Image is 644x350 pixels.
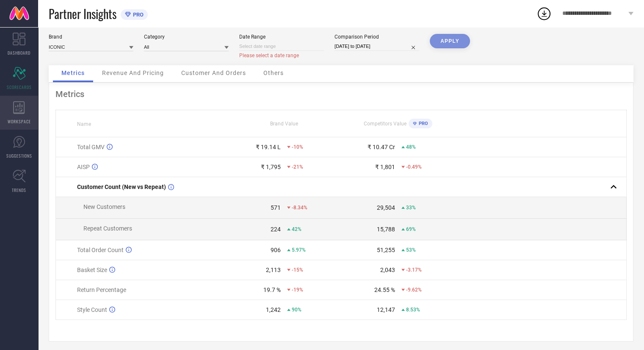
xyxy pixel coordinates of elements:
[292,287,303,293] span: -19%
[406,307,420,313] span: 8.53%
[256,144,281,150] div: ₹ 19.14 L
[417,121,428,126] span: PRO
[406,144,416,150] span: 48%
[144,34,229,40] div: Category
[270,121,298,127] span: Brand Value
[131,11,144,18] span: PRO
[49,34,133,40] div: Brand
[12,187,26,193] span: TRENDS
[7,84,32,90] span: SCORECARDS
[239,53,299,58] span: Please select a date range
[239,42,324,51] input: Select date range
[239,34,324,40] div: Date Range
[6,153,32,159] span: SUGGESTIONS
[292,144,303,150] span: -10%
[77,286,126,293] span: Return Percentage
[83,203,125,210] span: New Customers
[8,50,30,56] span: DASHBOARD
[292,307,301,313] span: 90%
[61,69,85,76] span: Metrics
[292,205,307,211] span: -8.34%
[292,267,303,273] span: -15%
[377,247,395,253] div: 51,255
[83,225,132,232] span: Repeat Customers
[368,144,395,150] div: ₹ 10.47 Cr
[77,121,91,127] span: Name
[380,267,395,273] div: 2,043
[374,286,395,293] div: 24.55 %
[406,164,422,170] span: -0.49%
[406,287,422,293] span: -9.62%
[77,306,107,313] span: Style Count
[266,267,281,273] div: 2,113
[77,183,166,190] span: Customer Count (New vs Repeat)
[375,164,395,170] div: ₹ 1,801
[536,6,552,21] div: Open download list
[271,247,281,253] div: 906
[271,204,281,211] div: 571
[271,226,281,233] div: 224
[406,267,422,273] span: -3.17%
[102,69,164,76] span: Revenue And Pricing
[263,69,284,76] span: Others
[77,144,105,150] span: Total GMV
[292,247,306,253] span: 5.97%
[364,121,406,127] span: Competitors Value
[292,164,303,170] span: -21%
[261,164,281,170] div: ₹ 1,795
[406,205,416,211] span: 33%
[266,306,281,313] div: 1,242
[406,226,416,232] span: 69%
[77,267,107,273] span: Basket Size
[377,204,395,211] div: 29,504
[334,42,419,51] input: Select comparison period
[377,226,395,233] div: 15,788
[263,286,281,293] div: 19.7 %
[8,118,31,125] span: WORKSPACE
[334,34,419,40] div: Comparison Period
[55,89,627,99] div: Metrics
[77,164,90,170] span: AISP
[77,247,124,253] span: Total Order Count
[292,226,301,232] span: 42%
[377,306,395,313] div: 12,147
[181,69,246,76] span: Customer And Orders
[406,247,416,253] span: 53%
[49,5,116,22] span: Partner Insights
